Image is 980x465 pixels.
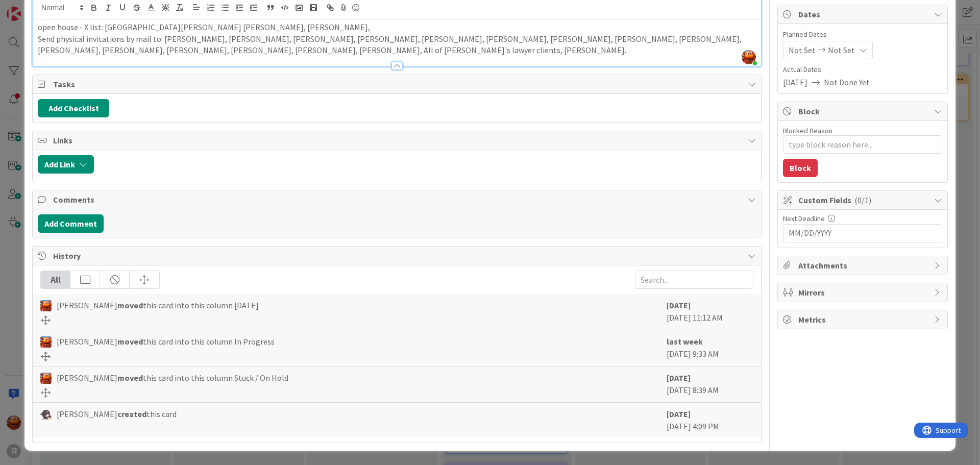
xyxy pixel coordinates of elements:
p: Send physical invitations by mail to: [PERSON_NAME], [PERSON_NAME], [PERSON_NAME], [PERSON_NAME],... [38,33,756,56]
span: Planned Dates [783,29,942,40]
b: last week [667,336,703,347]
span: Not Set [789,44,816,56]
button: Add Checklist [38,99,109,117]
div: [DATE] 4:09 PM [667,408,753,432]
input: Search... [635,271,753,289]
span: Not Set [828,44,855,56]
span: Dates [798,8,929,20]
b: created [117,409,146,419]
span: [PERSON_NAME] this card into this column In Progress [57,335,275,348]
span: History [53,250,743,262]
span: Comments [53,193,743,206]
span: Mirrors [798,286,929,299]
span: Support [21,2,46,14]
span: [PERSON_NAME] this card into this column [DATE] [57,299,259,311]
b: moved [117,373,143,383]
input: MM/DD/YYYY [789,225,937,242]
p: open house - X list: [GEOGRAPHIC_DATA][PERSON_NAME] [PERSON_NAME], [PERSON_NAME], [38,21,756,33]
button: Add Link [38,155,94,174]
span: [DATE] [783,76,807,88]
label: Blocked Reason [783,126,832,135]
span: ( 0/1 ) [854,195,871,205]
img: KA [40,300,52,311]
span: Attachments [798,259,929,272]
span: [PERSON_NAME] this card into this column Stuck / On Hold [57,372,288,384]
div: Next Deadline [783,215,942,222]
span: Custom Fields [798,194,929,206]
img: aA8oODzEalp137YGtSoonM2g49K7iBLo.jpg [742,50,756,64]
span: [PERSON_NAME] this card [57,408,177,420]
b: [DATE] [667,300,691,310]
span: Links [53,134,743,146]
div: [DATE] 11:12 AM [667,299,753,325]
div: All [41,271,70,288]
b: [DATE] [667,409,691,419]
div: [DATE] 9:33 AM [667,335,753,361]
span: Block [798,105,929,117]
img: KA [40,373,52,384]
span: Tasks [53,78,743,90]
button: Block [783,159,818,177]
b: [DATE] [667,373,691,383]
button: Add Comment [38,214,104,233]
b: moved [117,300,143,310]
span: Actual Dates [783,64,942,75]
img: KN [40,409,52,420]
span: Not Done Yet [824,76,870,88]
span: Metrics [798,313,929,326]
div: [DATE] 8:39 AM [667,372,753,397]
b: moved [117,336,143,347]
img: KA [40,336,52,348]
